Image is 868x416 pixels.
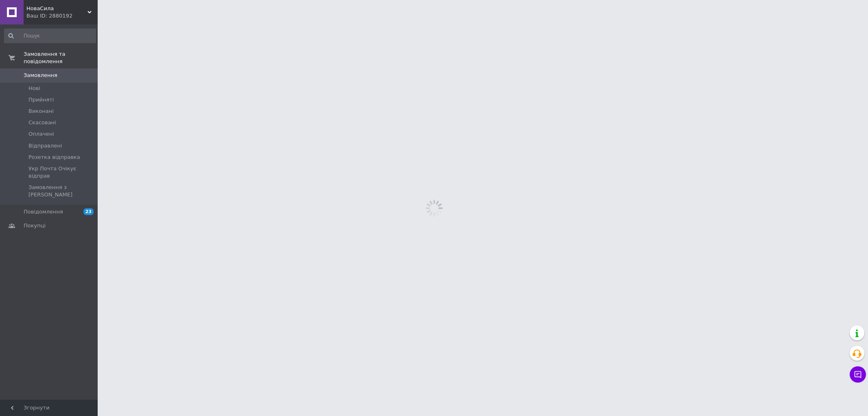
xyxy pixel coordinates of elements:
[28,108,54,115] span: Виконані
[4,29,96,43] input: Пошук
[26,5,87,12] span: НоваСила
[28,119,56,126] span: Скасовані
[83,208,94,215] span: 23
[28,165,95,180] span: Укр Почта Очікує відправ
[28,142,62,150] span: Відправлені
[850,366,866,383] button: Чат з покупцем
[26,12,98,20] div: Ваш ID: 2880192
[28,96,54,103] span: Прийняті
[28,130,54,138] span: Оплачені
[24,51,98,65] span: Замовлення та повідомлення
[24,222,46,229] span: Покупці
[24,72,57,79] span: Замовлення
[24,208,63,216] span: Повідомлення
[28,154,80,161] span: Розетка відправка
[28,184,95,198] span: Замовлення з [PERSON_NAME]
[28,85,40,92] span: Нові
